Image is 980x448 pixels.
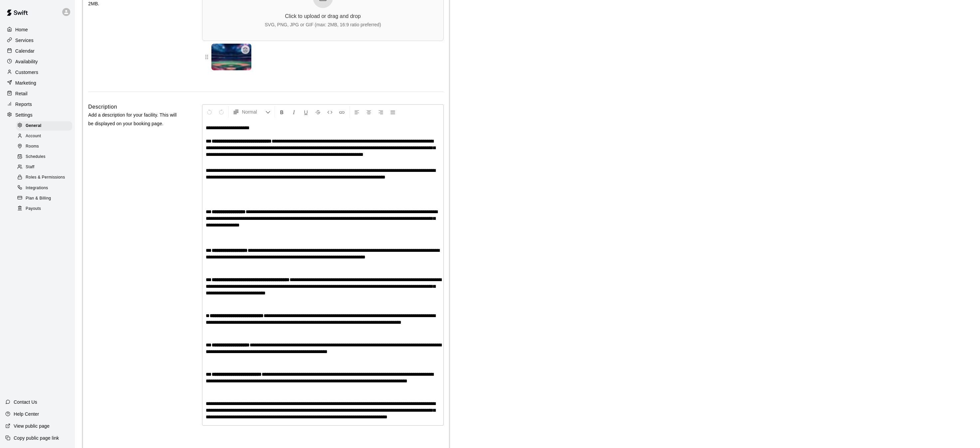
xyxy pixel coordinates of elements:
[242,109,265,115] span: Normal
[15,37,34,44] p: Services
[230,106,273,118] button: Formatting Options
[26,164,34,171] span: Staff
[16,183,75,193] a: Integrations
[14,435,59,441] p: Copy public page link
[5,25,70,35] a: Home
[16,184,72,193] div: Integrations
[14,399,37,405] p: Contact Us
[288,106,300,118] button: Format Italics
[88,111,181,128] p: Add a description for your facility. This will be displayed on your booking page.
[16,204,72,214] div: Payouts
[16,142,75,152] a: Rooms
[387,106,398,118] button: Justify Align
[16,121,75,131] a: General
[26,206,41,212] span: Payouts
[5,35,70,45] a: Services
[16,173,72,182] div: Roles & Permissions
[324,106,336,118] button: Insert Code
[5,57,70,67] a: Availability
[16,131,75,141] a: Account
[16,121,72,131] div: General
[16,173,75,183] a: Roles & Permissions
[26,123,42,129] span: General
[15,112,33,118] p: Settings
[276,106,288,118] button: Format Bold
[375,106,386,118] button: Right Align
[5,110,70,120] a: Settings
[16,204,75,214] a: Payouts
[16,132,72,141] div: Account
[265,22,381,27] div: SVG, PNG, JPG or GIF (max: 2MB, 16:9 ratio preferred)
[16,152,72,162] div: Schedules
[204,106,215,118] button: Undo
[211,44,251,70] img: Banner 1
[5,46,70,56] a: Calendar
[16,162,75,173] a: Staff
[15,101,32,108] p: Reports
[14,423,50,429] p: View public page
[300,106,312,118] button: Format Underline
[88,103,117,111] h6: Description
[26,143,39,150] span: Rooms
[5,89,70,99] a: Retail
[15,48,35,54] p: Calendar
[14,411,39,417] p: Help Center
[16,193,75,204] a: Plan & Billing
[312,106,324,118] button: Format Strikethrough
[16,163,72,172] div: Staff
[5,99,70,109] a: Reports
[15,69,38,76] p: Customers
[351,106,363,118] button: Left Align
[216,106,227,118] button: Redo
[16,194,72,203] div: Plan & Billing
[15,26,28,33] p: Home
[26,185,48,192] span: Integrations
[15,58,38,65] p: Availability
[363,106,374,118] button: Center Align
[5,78,70,88] a: Marketing
[15,80,36,86] p: Marketing
[26,174,65,181] span: Roles & Permissions
[15,90,28,97] p: Retail
[26,133,41,140] span: Account
[285,13,361,19] div: Click to upload or drag and drop
[336,106,348,118] button: Insert Link
[16,142,72,151] div: Rooms
[26,195,51,202] span: Plan & Billing
[16,152,75,162] a: Schedules
[5,67,70,77] a: Customers
[26,154,46,160] span: Schedules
